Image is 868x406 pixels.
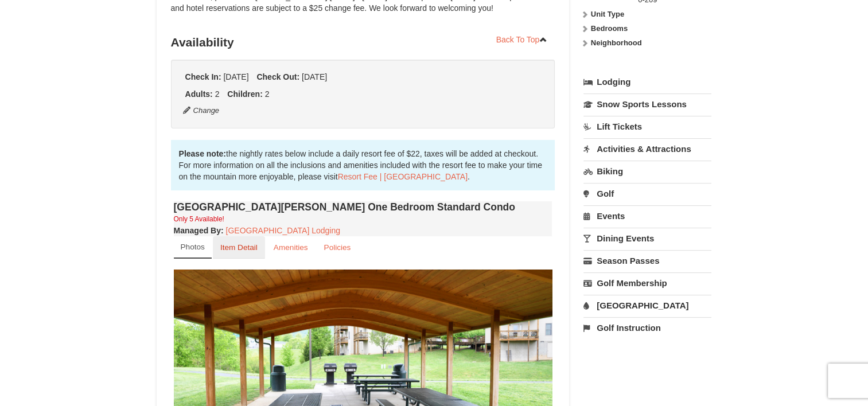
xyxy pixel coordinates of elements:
[583,317,711,338] a: Golf Instruction
[583,183,711,204] a: Golf
[220,243,258,252] small: Item Detail
[591,10,624,18] strong: Unit Type
[316,236,358,259] a: Policies
[174,201,552,213] h4: [GEOGRAPHIC_DATA][PERSON_NAME] One Bedroom Standard Condo
[215,89,220,99] span: 2
[174,215,224,223] small: Only 5 Available!
[583,250,711,271] a: Season Passes
[591,38,642,47] strong: Neighborhood
[185,72,221,81] strong: Check In:
[489,31,555,48] a: Back To Top
[324,243,351,252] small: Policies
[591,24,628,33] strong: Bedrooms
[174,226,221,235] span: Managed By
[182,104,220,117] button: Change
[179,149,226,158] strong: Please note:
[171,140,555,190] div: the nightly rates below include a daily resort fee of $22, taxes will be added at checkout. For m...
[213,236,265,259] a: Item Detail
[583,161,711,182] a: Biking
[583,228,711,249] a: Dining Events
[583,295,711,316] a: [GEOGRAPHIC_DATA]
[274,243,308,252] small: Amenities
[302,72,327,81] span: [DATE]
[266,236,316,259] a: Amenities
[583,72,711,92] a: Lodging
[583,272,711,294] a: Golf Membership
[174,226,224,235] strong: :
[226,226,340,235] a: [GEOGRAPHIC_DATA] Lodging
[256,72,299,81] strong: Check Out:
[223,72,248,81] span: [DATE]
[171,31,555,54] h3: Availability
[185,89,213,99] strong: Adults:
[338,172,468,181] a: Resort Fee | [GEOGRAPHIC_DATA]
[174,236,212,259] a: Photos
[583,93,711,115] a: Snow Sports Lessons
[227,89,262,99] strong: Children:
[265,89,270,99] span: 2
[583,116,711,137] a: Lift Tickets
[583,138,711,159] a: Activities & Attractions
[181,243,205,251] small: Photos
[583,205,711,227] a: Events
